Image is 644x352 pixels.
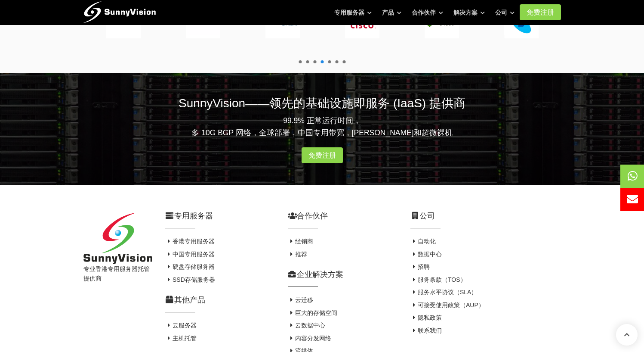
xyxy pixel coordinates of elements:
[165,251,215,258] a: 中国专用服务器
[308,152,336,159] font: 免费注册
[453,5,485,20] a: 解决方案
[410,302,484,308] a: 可接受使用政策（AUP）
[295,251,307,258] font: 推荐
[410,263,430,270] a: 招聘
[295,296,313,303] font: 云迁移
[520,4,561,20] a: 免费注册
[295,309,337,316] font: 巨大的存储空间
[453,9,478,16] font: 解决方案
[410,289,478,296] a: 服务水平协议（SLA）
[412,5,443,20] a: 合作伙伴
[412,9,436,16] font: 合作伙伴
[83,265,150,282] font: 专业香港专用服务器托管提供商
[495,5,515,20] a: 公司
[295,238,313,245] font: 经销商
[418,314,442,321] font: 隐私政策
[410,327,442,334] a: 联系我们
[288,309,338,316] a: 巨大的存储空间
[288,251,308,258] a: 推荐
[83,213,152,264] img: 阳光威视有限公司
[334,9,364,16] font: 专用服务器
[382,9,394,16] font: 产品
[288,238,314,245] a: 经销商
[174,212,213,220] font: 专用服务器
[418,302,484,308] font: 可接受使用政策（AUP）
[418,263,430,270] font: 招聘
[173,238,215,245] font: 香港专用服务器
[527,9,554,16] font: 免费注册
[410,314,442,321] a: 隐私政策
[288,335,332,342] a: 内容分发网络
[297,212,328,220] font: 合作伙伴
[410,276,466,283] a: 服务条款（TOS）
[418,251,442,258] font: 数据中心
[165,263,215,270] a: 硬盘存储服务器
[418,238,436,245] font: 自动化
[283,116,361,125] font: 99.9% 正常运行时间，
[173,251,215,258] font: 中国专用服务器
[418,327,442,334] font: 联系我们
[302,147,343,163] a: 免费注册
[334,5,372,20] a: 专用服务器
[295,322,325,329] font: 云数据中心
[382,5,401,20] a: 产品
[179,97,465,110] font: SunnyVision——领先的基础设施即服务 (IaaS) 提供商
[165,335,197,342] a: 主机托管
[174,296,205,304] font: 其他产品
[418,276,466,283] font: 服务条款（TOS）
[173,335,197,342] font: 主机托管
[288,296,314,303] a: 云迁移
[173,276,215,283] font: SSD存储服务器
[173,263,215,270] font: 硬盘存储服务器
[418,289,477,296] font: 服务水平协议（SLA）
[288,322,326,329] a: 云数据中心
[410,251,442,258] a: 数据中心
[410,238,436,245] a: 自动化
[173,322,197,329] font: 云服务器
[165,322,197,329] a: 云服务器
[295,335,331,342] font: 内容分发网络
[419,212,435,220] font: 公司
[165,276,215,283] a: SSD存储服务器
[495,9,507,16] font: 公司
[297,270,343,279] font: 企业解决方案
[165,238,215,245] a: 香港专用服务器
[191,128,452,137] font: 多 10G BGP 网络，全球部署，中国专用带宽，[PERSON_NAME]和超微裸机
